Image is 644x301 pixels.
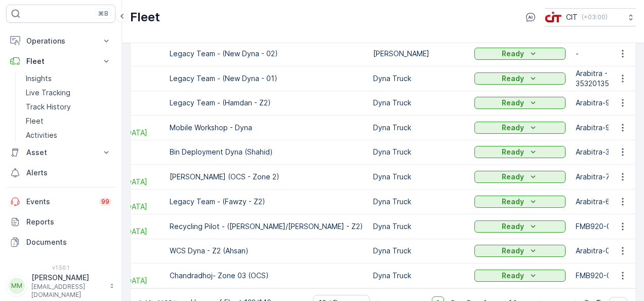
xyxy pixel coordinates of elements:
[170,172,363,182] p: [PERSON_NAME] (OCS - Zone 2)
[6,212,115,232] a: Reports
[31,283,104,299] p: [EMAIL_ADDRESS][DOMAIN_NAME]
[576,172,622,182] p: Arabitra-7912
[582,13,608,21] p: ( +03:00 )
[566,12,578,22] p: CIT
[502,197,524,207] p: Ready
[576,271,625,281] p: FMB920-0066
[373,73,464,84] p: Dyna Truck
[26,102,71,112] p: Track History
[373,98,464,108] p: Dyna Truck
[576,147,623,157] p: Arabitra-3067
[170,49,363,59] p: Legacy Team - (New Dyna - 02)
[576,197,623,207] p: Arabitra-6022
[6,142,115,163] button: Asset
[373,172,464,182] p: Dyna Truck
[6,273,115,299] button: MM[PERSON_NAME][EMAIL_ADDRESS][DOMAIN_NAME]
[26,116,44,126] p: Fleet
[22,71,115,86] a: Insights
[170,73,363,84] p: Legacy Team - (New Dyna - 01)
[130,9,160,25] p: Fleet
[170,147,363,157] p: Bin Deployment Dyna (Shahid)
[6,31,115,51] button: Operations
[170,98,363,108] p: Legacy Team - (Hamdan - Z2)
[576,246,623,256] p: Arabitra-0745
[101,198,109,206] p: 99
[576,123,624,133] p: Arabitra-9066
[6,232,115,252] a: Documents
[26,73,52,84] p: Insights
[6,163,115,183] a: Alerts
[373,246,464,256] p: Dyna Truck
[26,217,111,227] p: Reports
[474,48,566,60] button: Ready
[474,122,566,134] button: Ready
[26,197,93,207] p: Events
[26,88,70,98] p: Live Tracking
[6,51,115,71] button: Fleet
[502,98,524,108] p: Ready
[26,237,111,247] p: Documents
[373,271,464,281] p: Dyna Truck
[502,221,524,232] p: Ready
[373,49,464,59] p: [PERSON_NAME]
[545,12,562,23] img: cit-logo_pOk6rL0.png
[474,72,566,85] button: Ready
[502,123,524,133] p: Ready
[502,49,524,59] p: Ready
[22,100,115,114] a: Track History
[170,221,363,232] p: Recycling Pilot - ([PERSON_NAME]/[PERSON_NAME] - Z2)
[22,128,115,142] a: Activities
[545,8,636,26] button: CIT(+03:00)
[576,98,624,108] p: Arabitra-9986
[26,130,57,140] p: Activities
[373,147,464,157] p: Dyna Truck
[26,56,95,66] p: Fleet
[6,192,115,212] a: Events99
[474,245,566,257] button: Ready
[474,171,566,183] button: Ready
[474,270,566,282] button: Ready
[98,10,108,18] p: ⌘B
[474,97,566,109] button: Ready
[474,196,566,208] button: Ready
[373,197,464,207] p: Dyna Truck
[170,246,363,256] p: WCS Dyna - Z2 (Ahsan)
[22,86,115,100] a: Live Tracking
[474,220,566,233] button: Ready
[474,146,566,158] button: Ready
[170,123,363,133] p: Mobile Workshop - Dyna
[9,278,25,294] div: MM
[502,172,524,182] p: Ready
[22,114,115,128] a: Fleet
[502,246,524,256] p: Ready
[502,73,524,84] p: Ready
[6,265,115,271] span: v 1.50.1
[502,147,524,157] p: Ready
[170,271,363,281] p: Chandradhoj- Zone 03 (OCS)
[26,36,95,46] p: Operations
[170,197,363,207] p: Legacy Team - (Fawzy - Z2)
[373,221,464,232] p: Dyna Truck
[576,221,624,232] p: FMB920-0539
[26,147,95,158] p: Asset
[31,273,104,283] p: [PERSON_NAME]
[373,123,464,133] p: Dyna Truck
[26,168,111,178] p: Alerts
[502,271,524,281] p: Ready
